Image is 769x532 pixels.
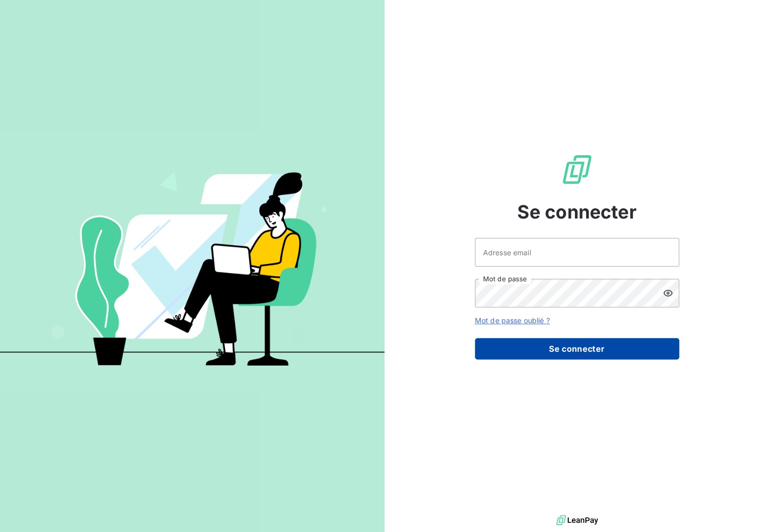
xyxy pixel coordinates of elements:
[475,238,679,267] input: placeholder
[475,338,679,359] button: Se connecter
[475,316,550,325] a: Mot de passe oublié ?
[556,513,598,528] img: logo
[517,198,637,226] span: Se connecter
[561,153,593,186] img: Logo LeanPay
